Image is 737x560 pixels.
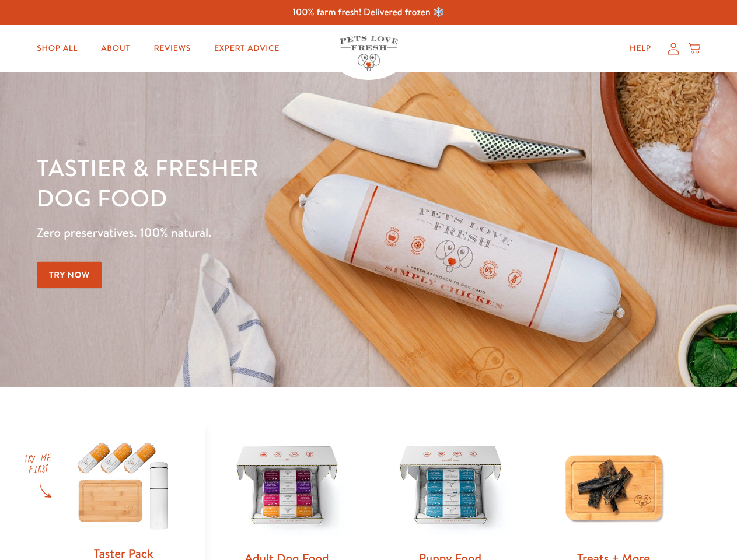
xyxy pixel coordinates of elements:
a: About [92,37,139,60]
p: Zero preservatives. 100% natural. [37,222,479,243]
h1: Tastier & fresher dog food [37,152,479,213]
a: Reviews [144,37,200,60]
a: Help [620,37,661,60]
img: Pets Love Fresh [340,36,398,71]
a: Try Now [37,262,102,288]
a: Expert Advice [205,37,289,60]
a: Shop All [27,37,87,60]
